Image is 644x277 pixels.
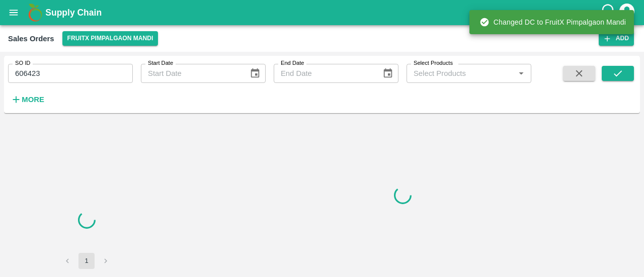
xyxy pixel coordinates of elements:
button: Choose date [378,64,397,83]
button: open drawer [2,1,25,24]
a: Supply Chain [45,6,600,20]
nav: pagination navigation [58,253,115,269]
strong: More [22,96,44,104]
label: SO ID [15,59,30,67]
button: More [8,91,47,108]
div: customer-support [600,4,618,22]
input: Select Products [410,67,512,80]
input: End Date [274,64,374,83]
div: Changed DC to FruitX Pimpalgaon Mandi [479,13,626,31]
img: logo [25,3,45,23]
button: Add [599,31,634,46]
button: Open [515,67,528,80]
button: Choose date [246,64,265,83]
button: page 1 [78,253,95,269]
b: Supply Chain [45,8,102,18]
button: Select DC [62,31,158,46]
label: Start Date [148,59,173,67]
div: account of current user [618,2,636,23]
label: End Date [281,59,304,67]
div: Sales Orders [8,32,54,45]
input: Start Date [141,64,242,83]
label: Select Products [414,59,453,67]
input: Enter SO ID [8,64,133,83]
